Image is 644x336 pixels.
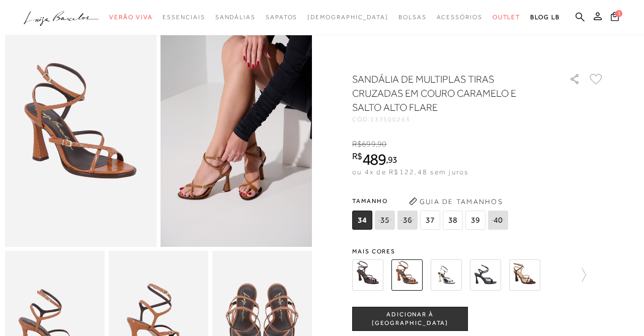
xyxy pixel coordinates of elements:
img: SANDÁLIA DE SALTO ALTO EM COURO CAFÉ COM TIRA ENTRE OS DEDOS [509,259,540,291]
span: Verão Viva [109,14,152,21]
span: 36 [397,211,418,230]
span: Essenciais [163,14,205,21]
span: Acessórios [437,14,482,21]
i: R$ [352,140,362,149]
span: 90 [377,140,386,149]
a: BLOG LB [530,8,559,27]
span: 137500263 [370,116,411,123]
span: Sandálias [215,14,256,21]
span: 35 [375,211,395,230]
img: image [5,19,156,247]
a: categoryNavScreenReaderText [493,8,521,27]
a: noSubCategoriesText [307,8,388,27]
a: categoryNavScreenReaderText [215,8,256,27]
span: 93 [388,154,397,165]
span: Tamanho [352,193,511,209]
a: categoryNavScreenReaderText [109,8,152,27]
span: 38 [443,211,463,230]
span: 37 [420,211,440,230]
i: R$ [352,152,362,161]
i: , [376,140,387,149]
span: Sapatos [266,14,297,21]
a: categoryNavScreenReaderText [398,8,427,27]
img: SANDÁLIA DE MULTIPLAS TIRAS CRUZADAS EM COURO OFF WHITE E SALTO ALTO FLARE [431,259,462,291]
span: [DEMOGRAPHIC_DATA] [307,14,388,21]
span: Mais cores [352,248,604,254]
div: CÓD: [352,116,553,122]
span: 489 [362,150,386,168]
span: ADICIONAR À [GEOGRAPHIC_DATA] [353,310,467,328]
img: image [160,19,312,247]
a: categoryNavScreenReaderText [163,8,205,27]
span: 40 [488,211,508,230]
img: SANDÁLIA DE MULTIPLAS TIRAS CRUZADAS EM COURO CARAMELO E SALTO ALTO FLARE [391,259,423,291]
img: SANDÁLIA DE MULTIPLAS TIRAS CRUZADAS EM COURO CAFÉ E SALTO ALTO FLARE [352,259,383,291]
span: ou 4x de R$122,48 sem juros [352,168,468,176]
button: ADICIONAR À [GEOGRAPHIC_DATA] [352,307,468,331]
span: 699 [362,140,375,149]
img: SANDÁLIA DE MULTIPLAS TIRAS CRUZADAS EM COURO PRETO E SALTO ALTO FLARE [470,259,501,291]
span: BLOG LB [530,14,559,21]
span: 1 [615,10,622,17]
i: , [386,155,397,164]
span: Outlet [493,14,521,21]
a: categoryNavScreenReaderText [266,8,297,27]
span: Bolsas [398,14,427,21]
span: 39 [465,211,486,230]
h1: SANDÁLIA DE MULTIPLAS TIRAS CRUZADAS EM COURO CARAMELO E SALTO ALTO FLARE [352,72,541,114]
button: 1 [608,11,622,25]
a: categoryNavScreenReaderText [437,8,482,27]
span: 34 [352,211,372,230]
button: Guia de Tamanhos [406,193,506,210]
